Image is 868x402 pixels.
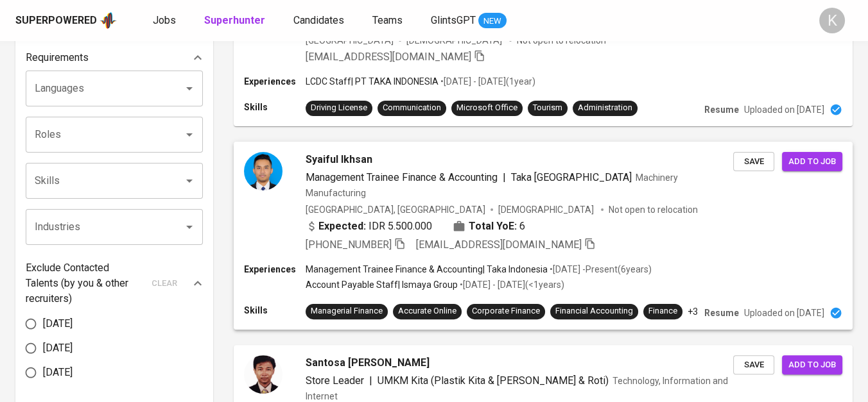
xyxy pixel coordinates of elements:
a: GlintsGPT NEW [431,13,507,29]
span: Syaiful Ikhsan [306,152,372,167]
b: Expected: [318,219,366,234]
a: Teams [372,13,405,29]
span: [EMAIL_ADDRESS][DOMAIN_NAME] [416,239,582,251]
p: Not open to relocation [609,203,698,216]
span: | [369,373,372,389]
a: Superhunter [204,13,268,29]
a: Superpoweredapp logo [15,11,117,30]
div: [GEOGRAPHIC_DATA], [GEOGRAPHIC_DATA] [306,203,485,216]
button: Save [733,152,774,172]
span: Teams [372,14,403,26]
p: +3 [688,305,698,318]
p: • [DATE] - [DATE] ( <1 years ) [458,278,564,291]
span: | [503,170,506,185]
span: Taka [GEOGRAPHIC_DATA] [511,171,632,183]
span: [DATE] [43,340,73,356]
div: Driving License [311,102,367,114]
span: Jobs [153,14,176,26]
button: Open [180,218,198,236]
p: Experiences [244,75,306,88]
p: Experiences [244,263,306,276]
div: Administration [578,102,632,114]
div: Exclude Contacted Talents (by you & other recruiters)clear [26,260,203,306]
p: Skills [244,304,306,317]
div: Requirements [26,45,203,71]
span: GlintsGPT [431,14,476,26]
button: Add to job [782,152,842,172]
p: • [DATE] - Present ( 6 years ) [548,263,652,276]
span: Add to job [788,358,836,373]
span: Santosa [PERSON_NAME] [306,355,430,371]
div: Financial Accounting [555,305,633,317]
span: Store Leader [306,374,364,387]
button: Open [180,80,198,97]
span: NEW [478,15,507,28]
p: Resume [704,103,739,116]
a: Syaiful IkhsanManagement Trainee Finance & Accounting|Taka [GEOGRAPHIC_DATA]Machinery Manufacturi... [234,142,853,330]
button: Open [180,126,198,144]
span: Save [740,155,768,169]
img: 6639a41721d6b97a979e12670b9eef33.jpg [244,355,282,394]
span: UMKM Kita (Plastik Kita & [PERSON_NAME] & Roti) [378,374,609,387]
div: Microsoft Office [456,102,517,114]
span: Machinery Manufacturing [306,172,678,198]
div: Communication [383,102,441,114]
p: LCDC Staff | PT TAKA INDONESIA [306,75,438,88]
span: [DATE] [43,316,73,331]
span: 6 [519,219,525,234]
span: Add to job [788,155,836,169]
span: [PHONE_NUMBER] [306,239,392,251]
p: Skills [244,101,306,113]
a: Candidates [293,13,347,29]
div: Finance [648,305,677,317]
div: K [819,8,845,33]
button: Save [733,355,774,375]
button: Open [180,172,198,190]
p: Account Payable Staff | Ismaya Group [306,278,458,291]
p: Resume [704,306,739,319]
b: Superhunter [204,14,265,26]
span: Candidates [293,14,344,26]
div: Superpowered [15,13,97,28]
div: IDR 5.500.000 [306,219,432,234]
div: Tourism [533,102,562,114]
b: Total YoE: [469,219,517,234]
img: ddf1c9dbfe37866a65d9a9687ed9037b.jpeg [244,152,282,190]
div: Corporate Finance [472,305,540,317]
p: Uploaded on [DATE] [744,306,824,319]
p: • [DATE] - [DATE] ( 1 year ) [438,75,535,88]
p: Uploaded on [DATE] [744,103,824,116]
span: [DEMOGRAPHIC_DATA] [498,203,596,216]
div: Accurate Online [398,305,456,317]
div: Managerial Finance [311,305,383,317]
a: Jobs [153,13,178,29]
span: Management Trainee Finance & Accounting [306,171,498,183]
img: app logo [100,11,117,30]
span: [DATE] [43,365,73,380]
p: Requirements [26,50,89,65]
span: Save [740,358,768,373]
span: [EMAIL_ADDRESS][DOMAIN_NAME] [306,51,471,63]
p: Exclude Contacted Talents (by you & other recruiters) [26,260,144,306]
span: Technology, Information and Internet [306,376,728,401]
p: Management Trainee Finance & Accounting | Taka Indonesia [306,263,548,276]
button: Add to job [782,355,842,375]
